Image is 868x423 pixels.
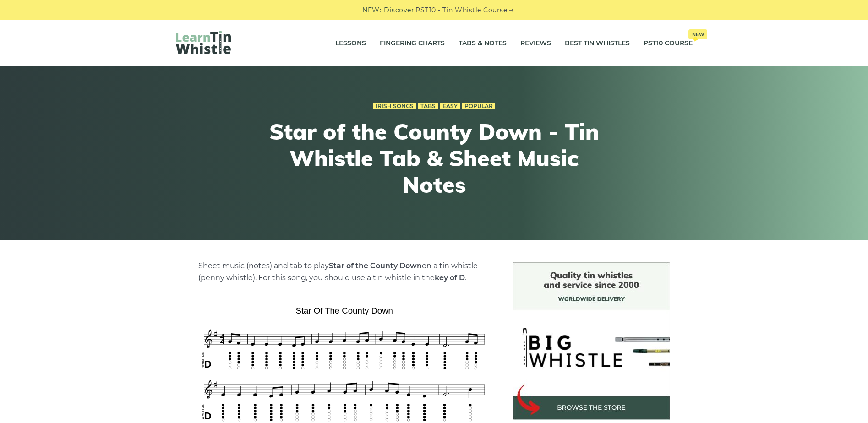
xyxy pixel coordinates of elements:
span: New [688,29,707,39]
a: Fingering Charts [380,32,445,55]
a: Reviews [520,32,551,55]
strong: Star of the County Down [329,261,422,270]
img: BigWhistle Tin Whistle Store [513,262,670,420]
a: Easy [440,103,460,110]
a: Irish Songs [373,103,416,110]
h1: Star of the County Down - Tin Whistle Tab & Sheet Music Notes [266,119,603,198]
img: LearnTinWhistle.com [176,31,231,54]
a: Popular [462,103,495,110]
a: PST10 CourseNew [644,32,693,55]
a: Lessons [335,32,366,55]
a: Tabs [418,103,438,110]
strong: key of D [435,273,465,282]
a: Tabs & Notes [459,32,507,55]
a: Best Tin Whistles [565,32,630,55]
p: Sheet music (notes) and tab to play on a tin whistle (penny whistle). For this song, you should u... [198,260,491,284]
